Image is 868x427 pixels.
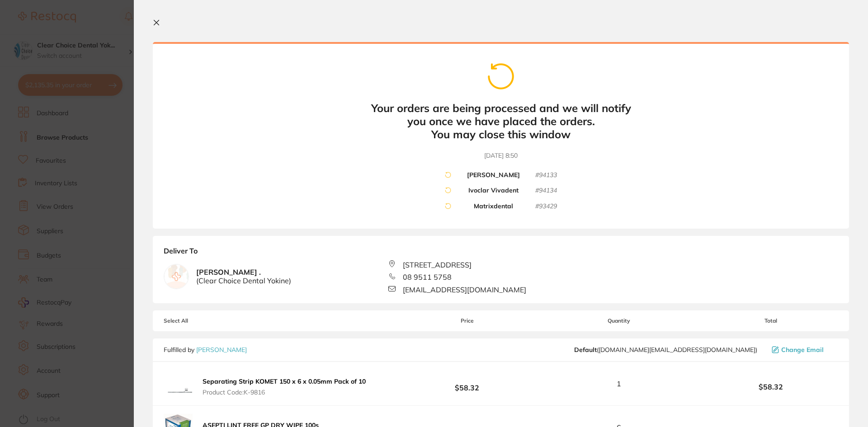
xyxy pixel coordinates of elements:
small: # 94134 [535,187,557,195]
b: [PERSON_NAME] . [196,268,291,285]
img: cart-spinner.png [444,171,451,178]
time: [DATE] 8:50 [484,151,518,160]
span: customer.care@henryschein.com.au [574,346,757,353]
img: cGVieTIydA [164,369,193,398]
button: Change Email [769,346,838,354]
span: ( Clear Choice Dental Yokine ) [196,277,291,285]
b: Deliver To [164,247,838,260]
span: Product Code: K-9816 [203,389,366,396]
b: $58.32 [400,375,534,392]
img: cart-spinner.png [485,61,517,92]
small: # 94133 [535,171,557,179]
span: Select All [164,318,254,324]
span: 08 9511 5758 [403,273,452,281]
p: Fulfilled by [164,346,247,353]
button: Separating Strip KOMET 150 x 6 x 0.05mm Pack of 10 Product Code:K-9816 [200,377,368,396]
b: Your orders are being processed and we will notify you once we have placed the orders. You may cl... [365,102,637,141]
span: Price [400,318,534,324]
span: [STREET_ADDRESS] [403,261,472,269]
b: Matrixdental [474,202,513,211]
span: [EMAIL_ADDRESS][DOMAIN_NAME] [403,286,526,294]
b: Separating Strip KOMET 150 x 6 x 0.05mm Pack of 10 [203,377,366,385]
b: $58.32 [703,383,838,391]
b: Ivoclar Vivadent [468,187,519,195]
img: empty.jpg [164,264,189,289]
a: [PERSON_NAME] [196,346,247,354]
span: Change Email [781,346,824,353]
span: Quantity [535,318,703,324]
small: # 93429 [535,202,557,211]
span: Total [703,318,838,324]
span: 1 [617,380,621,388]
b: [PERSON_NAME] [467,171,520,179]
img: cart-spinner.png [444,202,451,209]
b: Default [574,346,597,354]
img: cart-spinner.png [444,187,451,194]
